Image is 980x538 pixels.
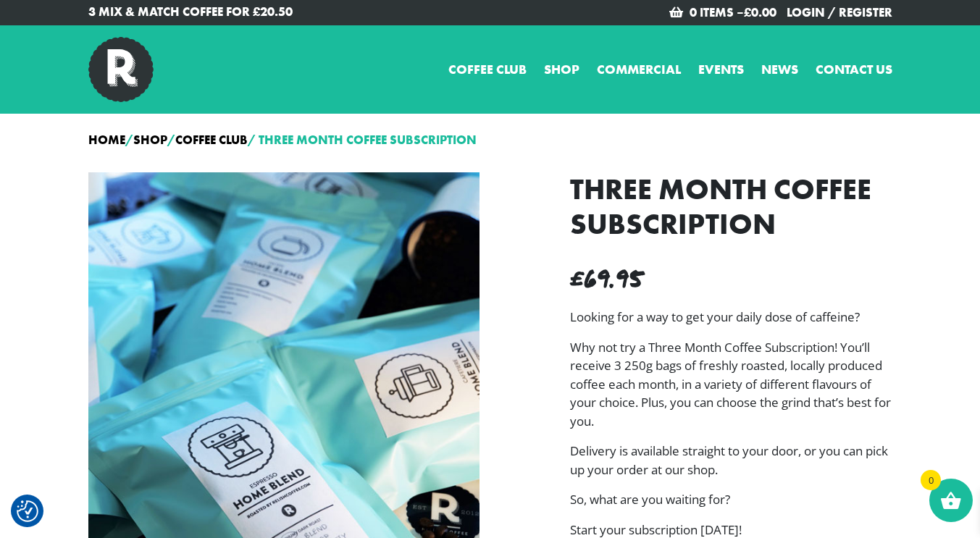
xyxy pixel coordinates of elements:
h1: Three Month Coffee Subscription [570,172,892,242]
span: £ [744,4,751,20]
a: Coffee Club [448,59,527,79]
a: Contact us [816,59,892,79]
p: Delivery is available straight to your door, or you can pick up your order at our shop. [570,442,892,479]
a: News [761,59,798,79]
a: Login / Register [787,4,892,20]
p: Why not try a Three Month Coffee Subscription! You’ll receive 3 250g bags of freshly roasted, loc... [570,338,892,431]
p: Looking for a way to get your daily dose of caffeine? [570,308,892,327]
p: So, what are you waiting for? [570,490,892,509]
bdi: 69.95 [570,260,643,295]
a: Commercial [597,59,681,79]
a: 0 items –£0.00 [690,4,776,20]
a: 3 Mix & Match Coffee for £20.50 [88,3,479,22]
nav: Breadcrumb [88,131,892,150]
img: Relish Coffee [88,37,154,102]
span: £ [570,260,585,295]
a: Shop [544,59,579,79]
a: Events [698,59,744,79]
a: Shop [133,132,167,148]
img: Revisit consent button [17,500,38,522]
span: 0 [921,470,941,490]
bdi: 0.00 [744,4,776,20]
a: Home [88,132,125,148]
button: Consent Preferences [17,500,38,522]
a: Coffee Club [175,132,248,148]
